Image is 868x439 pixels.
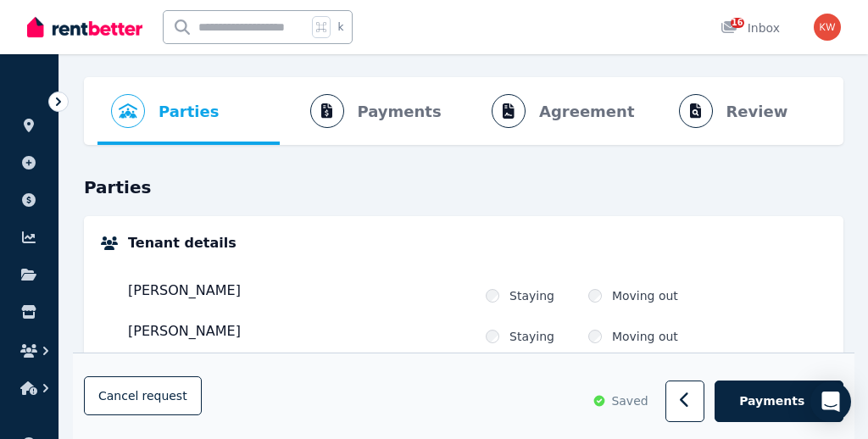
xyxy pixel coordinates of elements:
div: [PERSON_NAME] [128,281,472,304]
h5: Tenant details [128,233,236,253]
button: Payments [715,381,843,423]
label: Staying [509,287,554,304]
img: RentBetter [27,14,142,40]
label: Moving out [612,287,678,304]
span: Saved [611,393,648,410]
nav: Progress [84,77,843,145]
span: request [142,388,186,405]
label: Moving out [612,328,678,345]
label: Staying [509,328,554,345]
span: k [337,20,343,34]
span: Parties [159,100,219,124]
div: [PERSON_NAME] [128,321,472,345]
span: Payments [739,393,804,410]
span: 16 [731,18,744,28]
button: Parties [97,77,232,145]
span: Cancel [98,390,187,403]
button: Cancelrequest [84,377,202,416]
div: Open Intercom Messenger [810,381,851,422]
div: Inbox [721,19,780,36]
img: Karyn Wood [814,14,841,41]
h3: Parties [84,175,843,199]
